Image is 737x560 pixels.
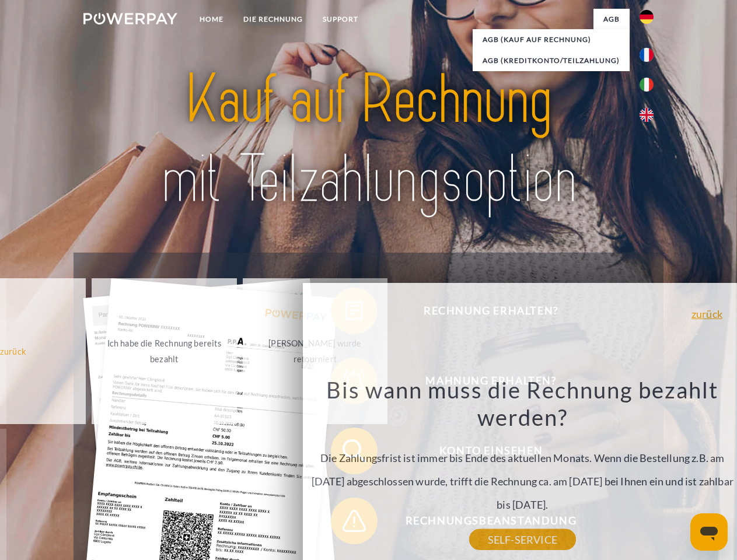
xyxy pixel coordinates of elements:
img: logo-powerpay-white.svg [83,13,177,24]
img: title-powerpay_de.svg [111,56,626,223]
img: it [640,78,654,92]
a: AGB (Kauf auf Rechnung) [473,29,630,50]
a: Home [190,9,233,30]
img: en [640,108,654,122]
h3: Bis wann muss die Rechnung bezahlt werden? [309,376,735,432]
a: SELF-SERVICE [469,529,576,550]
a: SUPPORT [313,9,368,30]
div: Ich habe die Rechnung bereits bezahlt [99,335,230,367]
div: Die Zahlungsfrist ist immer bis Ende des aktuellen Monats. Wenn die Bestellung z.B. am [DATE] abg... [309,376,735,540]
div: [PERSON_NAME] wurde retourniert [250,335,381,367]
a: zurück [691,309,722,319]
a: agb [593,9,630,30]
a: DIE RECHNUNG [233,9,313,30]
img: de [640,10,654,24]
iframe: Schaltfläche zum Öffnen des Messaging-Fensters [690,513,728,551]
a: AGB (Kreditkonto/Teilzahlung) [473,50,630,71]
img: fr [640,48,654,62]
